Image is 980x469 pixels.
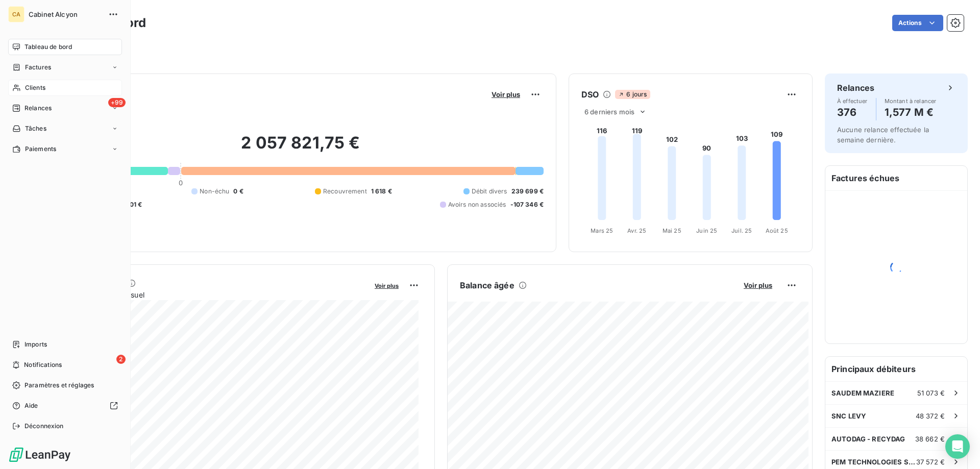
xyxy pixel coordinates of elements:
[831,412,866,420] span: SNC LEVY
[24,360,62,369] span: Notifications
[24,104,52,113] span: Relances
[831,458,916,466] span: PEM TECHNOLOGIES SAS
[892,15,943,31] button: Actions
[58,289,367,300] span: Chiffre d'affaires mensuel
[825,166,967,190] h6: Factures échues
[371,187,392,196] span: 1 618 €
[766,227,788,234] tspan: Août 25
[8,336,122,353] a: Imports
[831,389,894,397] span: SAUDEM MAZIERE
[492,90,520,98] span: Voir plus
[375,282,399,289] span: Voir plus
[25,83,45,92] span: Clients
[323,187,367,196] span: Recouvrement
[663,227,681,234] tspan: Mai 25
[108,98,126,107] span: +99
[24,422,64,431] span: Déconnexion
[885,98,937,104] span: Montant à relancer
[915,435,945,443] span: 38 662 €
[24,381,94,390] span: Paramètres et réglages
[116,355,126,364] span: 2
[8,398,122,414] a: Aide
[8,39,122,55] a: Tableau de bord
[731,227,752,234] tspan: Juil. 25
[25,63,51,72] span: Factures
[24,340,47,349] span: Imports
[627,227,646,234] tspan: Avr. 25
[885,104,937,120] h4: 1,577 M €
[837,104,868,120] h4: 376
[510,200,544,209] span: -107 346 €
[29,10,102,18] span: Cabinet Alcyon
[24,401,38,410] span: Aide
[615,90,650,99] span: 6 jours
[945,434,970,459] div: Open Intercom Messenger
[8,6,24,22] div: CA
[372,281,402,290] button: Voir plus
[488,90,523,99] button: Voir plus
[58,133,544,163] h2: 2 057 821,75 €
[25,144,56,154] span: Paiements
[8,100,122,116] a: +99Relances
[179,179,183,187] span: 0
[8,377,122,393] a: Paramètres et réglages
[916,458,945,466] span: 37 572 €
[831,435,905,443] span: AUTODAG - RECYDAG
[8,80,122,96] a: Clients
[584,108,634,116] span: 6 derniers mois
[744,281,772,289] span: Voir plus
[917,389,945,397] span: 51 073 €
[200,187,229,196] span: Non-échu
[24,42,72,52] span: Tableau de bord
[741,281,775,290] button: Voir plus
[8,59,122,76] a: Factures
[591,227,613,234] tspan: Mars 25
[448,200,506,209] span: Avoirs non associés
[233,187,243,196] span: 0 €
[837,82,874,94] h6: Relances
[8,141,122,157] a: Paiements
[837,98,868,104] span: À effectuer
[696,227,717,234] tspan: Juin 25
[837,126,929,144] span: Aucune relance effectuée la semaine dernière.
[581,88,599,101] h6: DSO
[825,357,967,381] h6: Principaux débiteurs
[8,120,122,137] a: Tâches
[25,124,46,133] span: Tâches
[511,187,544,196] span: 239 699 €
[8,447,71,463] img: Logo LeanPay
[916,412,945,420] span: 48 372 €
[472,187,507,196] span: Débit divers
[460,279,514,291] h6: Balance âgée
